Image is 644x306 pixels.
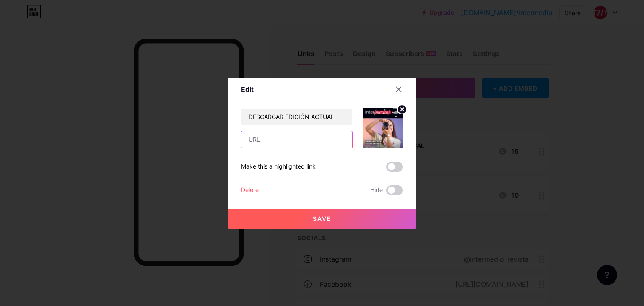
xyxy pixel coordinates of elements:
[313,215,332,222] span: Save
[241,185,259,195] div: Delete
[363,108,403,148] img: link_thumbnail
[241,162,316,172] div: Make this a highlighted link
[241,84,254,94] div: Edit
[241,131,352,148] input: URL
[241,109,352,125] input: Title
[228,209,416,229] button: Save
[370,185,383,195] span: Hide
